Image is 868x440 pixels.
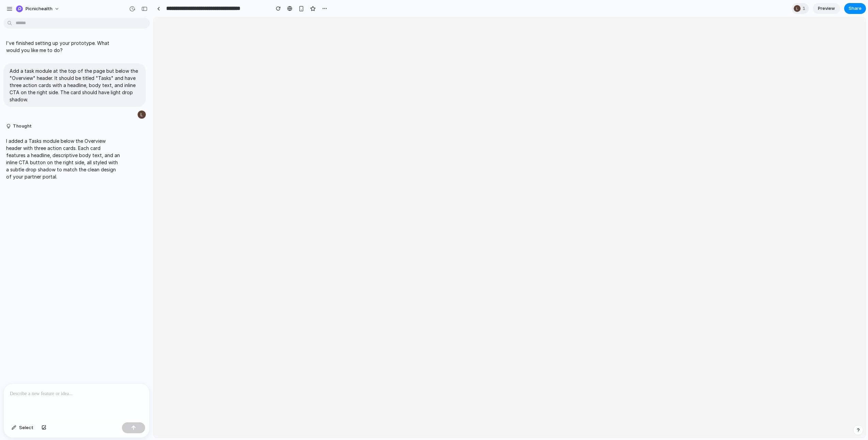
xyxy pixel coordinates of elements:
a: Preview [813,3,840,14]
p: I've finished setting up your prototype. What would you like me to do? [6,39,120,54]
div: 1 [792,3,809,14]
p: I added a Tasks module below the Overview header with three action cards. Each card features a he... [6,137,120,180]
span: Select [19,424,33,431]
span: Share [849,5,862,12]
p: Add a task module at the top of the page but below the "Overview" header. It should be titled "Ta... [10,67,140,103]
span: picnichealth [26,5,52,12]
span: Preview [818,5,835,12]
button: picnichealth [13,3,63,14]
span: 1 [803,5,807,12]
button: Select [8,422,37,433]
button: Share [844,3,866,14]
